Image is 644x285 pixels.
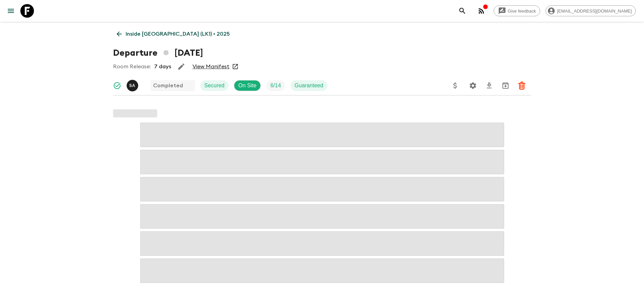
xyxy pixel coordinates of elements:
[192,63,229,70] a: View Manifest
[499,79,512,92] button: Archive (Completed, Cancelled or Unsynced Departures only)
[482,79,496,92] button: Download CSV
[466,79,480,92] button: Settings
[266,80,285,91] div: Trip Fill
[515,79,529,92] button: Delete
[456,4,469,18] button: search adventures
[270,82,281,90] p: 6 / 14
[448,79,462,92] button: Update Price, Early Bird Discount and Costs
[504,8,540,14] span: Give feedback
[126,30,230,38] p: Inside [GEOGRAPHIC_DATA] (LK1) • 2025
[154,63,171,71] p: 7 days
[546,5,636,16] div: [EMAIL_ADDRESS][DOMAIN_NAME]
[153,82,183,90] p: Completed
[113,82,121,90] svg: Synced Successfully
[113,63,151,71] p: Room Release:
[295,82,324,90] p: Guaranteed
[494,5,540,16] a: Give feedback
[200,80,229,91] div: Secured
[238,82,256,90] p: On Site
[234,80,261,91] div: On Site
[204,82,225,90] p: Secured
[4,4,18,18] button: menu
[553,8,636,14] span: [EMAIL_ADDRESS][DOMAIN_NAME]
[127,82,140,87] span: Suren Abeykoon
[113,46,203,60] h1: Departure [DATE]
[113,27,234,41] a: Inside [GEOGRAPHIC_DATA] (LK1) • 2025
